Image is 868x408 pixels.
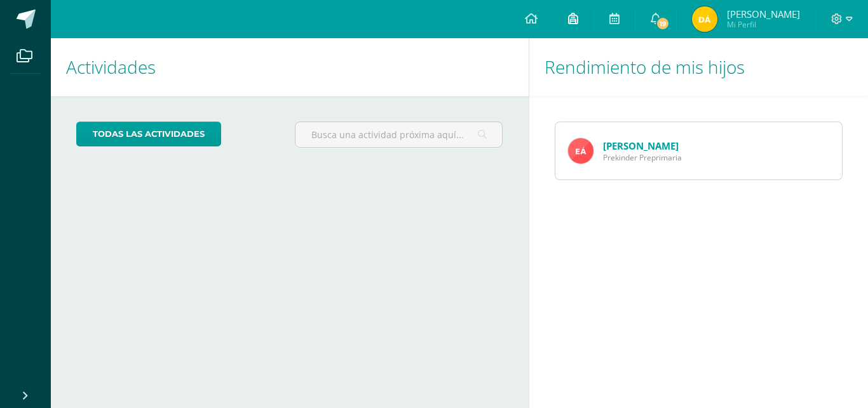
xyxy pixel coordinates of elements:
span: 19 [656,17,670,31]
input: Busca una actividad próxima aquí... [295,122,503,147]
span: Mi Perfil [727,19,800,30]
a: [PERSON_NAME] [603,139,679,152]
img: 616cbcf2e78465da57443d712e140eb7.png [692,6,717,32]
a: todas las Actividades [76,122,221,146]
span: [PERSON_NAME] [727,8,800,20]
h1: Rendimiento de mis hijos [545,38,853,96]
h1: Actividades [66,38,513,96]
img: accb535b28ca354b9b30c7d103aa5dfe.png [568,138,593,164]
span: Prekinder Preprimaria [603,152,682,163]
